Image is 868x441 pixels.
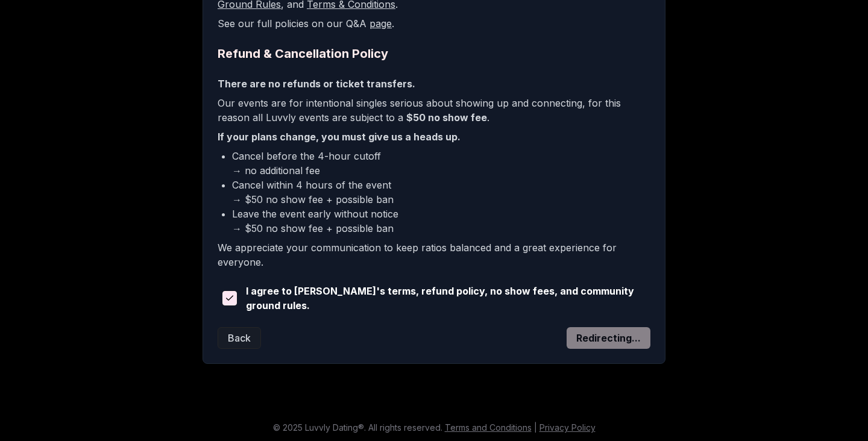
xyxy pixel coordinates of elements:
[232,178,650,207] li: Cancel within 4 hours of the event → $50 no show fee + possible ban
[218,327,261,349] button: Back
[218,77,650,91] p: There are no refunds or ticket transfers.
[232,149,650,178] li: Cancel before the 4-hour cutoff → no additional fee
[406,111,487,124] b: $50 no show fee
[218,240,650,269] p: We appreciate your communication to keep ratios balanced and a great experience for everyone.
[218,16,650,31] p: See our full policies on our Q&A .
[218,130,650,144] p: If your plans change, you must give us a heads up.
[370,17,392,30] a: page
[232,207,650,236] li: Leave the event early without notice → $50 no show fee + possible ban
[539,422,596,433] a: Privacy Policy
[246,284,650,313] span: I agree to [PERSON_NAME]'s terms, refund policy, no show fees, and community ground rules.
[218,96,650,125] p: Our events are for intentional singles serious about showing up and connecting, for this reason a...
[218,45,650,62] h2: Refund & Cancellation Policy
[534,422,537,433] span: |
[445,422,532,433] a: Terms and Conditions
